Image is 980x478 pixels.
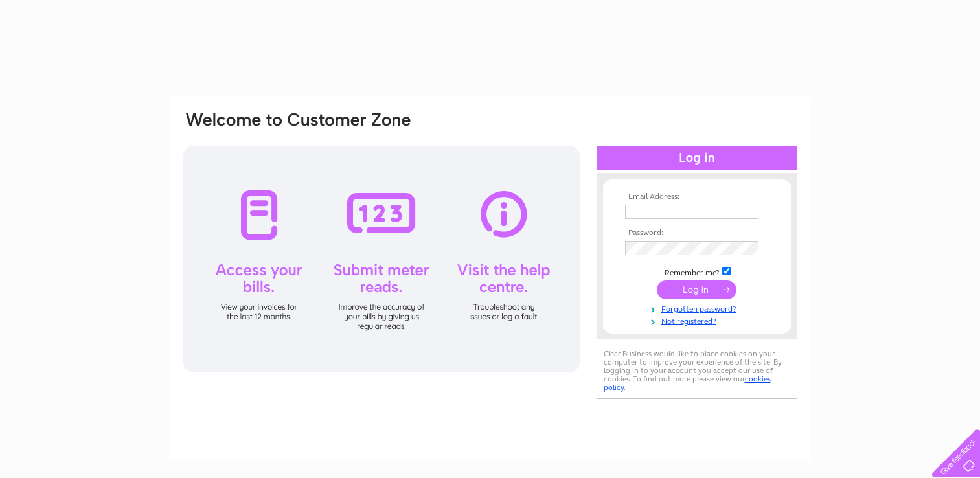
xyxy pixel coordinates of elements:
td: Remember me? [622,265,772,278]
a: Forgotten password? [625,302,772,314]
th: Password: [622,229,772,238]
input: Submit [657,280,736,299]
div: Clear Business would like to place cookies on your computer to improve your experience of the sit... [597,343,797,399]
th: Email Address: [622,192,772,201]
a: Not registered? [625,314,772,326]
a: cookies policy [604,374,771,392]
